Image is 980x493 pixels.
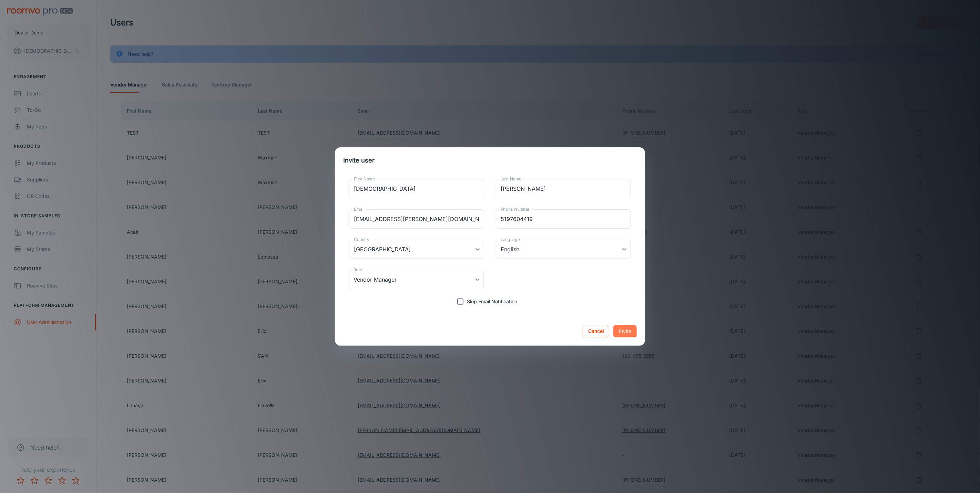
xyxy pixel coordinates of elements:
span: Skip Email Notification [467,298,518,305]
h2: Invite user [335,147,645,174]
label: Phone Number [501,206,530,212]
button: Invite [613,325,637,337]
label: Country [354,237,369,242]
button: Cancel [583,325,609,337]
label: First Name [354,176,375,182]
div: English [496,240,631,259]
div: [GEOGRAPHIC_DATA] [349,240,484,259]
div: Vendor Manager [349,270,484,289]
label: Last Name [501,176,521,182]
label: Role [354,267,362,273]
label: Email [354,206,365,212]
label: Language [501,237,520,242]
